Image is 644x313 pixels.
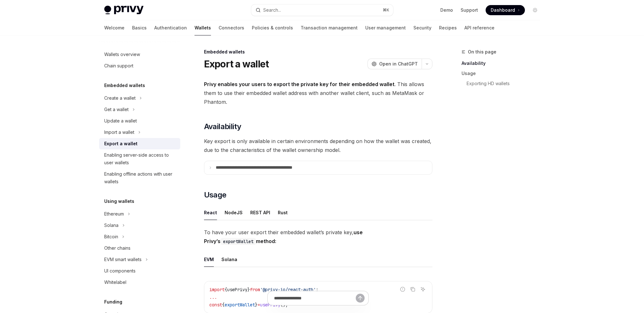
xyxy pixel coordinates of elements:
[204,122,241,132] span: Availability
[462,68,545,78] a: Usage
[99,254,180,265] button: Toggle EVM smart wallets section
[365,20,406,35] a: User management
[99,277,180,288] a: Whitelabel
[461,7,478,13] a: Support
[104,20,124,35] a: Welcome
[204,81,394,87] strong: Privy enables your users to export the private key for their embedded wallet
[209,287,225,292] span: import
[367,59,422,69] button: Open in ChatGPT
[260,287,316,292] span: '@privy-io/react-auth'
[225,205,243,220] div: NodeJS
[252,20,293,35] a: Policies & controls
[221,252,237,267] div: Solana
[462,58,545,68] a: Availability
[225,287,227,292] span: {
[204,58,269,70] h1: Export a wallet
[104,117,137,125] div: Update a wallet
[316,287,318,292] span: ;
[204,190,226,200] span: Usage
[491,7,515,13] span: Dashboard
[194,20,211,35] a: Wallets
[486,5,525,15] a: Dashboard
[464,20,494,35] a: API reference
[301,20,358,35] a: Transaction management
[530,5,540,15] button: Toggle dark mode
[99,231,180,242] button: Toggle Bitcoin section
[462,78,545,89] a: Exporting HD wallets
[99,220,180,231] button: Toggle Solana section
[220,238,256,245] code: exportWallet
[104,82,145,89] h5: Embedded wallets
[104,256,142,263] div: EVM smart wallets
[413,20,431,35] a: Security
[251,4,393,16] button: Open search
[99,208,180,220] button: Toggle Ethereum section
[99,104,180,115] button: Toggle Get a wallet section
[204,229,363,244] strong: use Privy’s method:
[99,168,180,187] a: Enabling offline actions with user wallets
[99,265,180,277] a: UI components
[104,151,176,166] div: Enabling server-side access to user wallets
[104,94,136,102] div: Create a wallet
[104,267,136,275] div: UI components
[204,49,432,55] div: Embedded wallets
[104,62,133,70] div: Chain support
[99,242,180,254] a: Other chains
[104,244,131,252] div: Other chains
[263,6,281,14] div: Search...
[104,128,134,136] div: Import a wallet
[356,294,365,303] button: Send message
[227,287,247,292] span: usePrivy
[204,252,214,267] div: EVM
[409,285,417,293] button: Copy the contents from the code block
[250,205,270,220] div: REST API
[104,210,124,218] div: Ethereum
[204,80,432,106] span: . This allows them to use their embedded wallet address with another wallet client, such as MetaM...
[219,20,244,35] a: Connectors
[104,140,137,147] div: Export a wallet
[99,149,180,168] a: Enabling server-side access to user wallets
[468,48,496,56] span: On this page
[132,20,147,35] a: Basics
[383,8,389,13] span: ⌘ K
[104,106,129,113] div: Get a wallet
[104,279,126,286] div: Whitelabel
[154,20,187,35] a: Authentication
[278,205,288,220] div: Rust
[379,61,418,67] span: Open in ChatGPT
[104,222,118,229] div: Solana
[247,287,250,292] span: }
[104,298,122,306] h5: Funding
[99,127,180,138] button: Toggle Import a wallet section
[204,205,217,220] div: React
[99,138,180,149] a: Export a wallet
[104,170,176,185] div: Enabling offline actions with user wallets
[204,228,432,246] span: To have your user export their embedded wallet’s private key,
[99,60,180,72] a: Chain support
[104,6,143,15] img: light logo
[250,287,260,292] span: from
[99,115,180,127] a: Update a wallet
[399,285,407,293] button: Report incorrect code
[440,7,453,13] a: Demo
[99,49,180,60] a: Wallets overview
[104,233,118,241] div: Bitcoin
[99,92,180,104] button: Toggle Create a wallet section
[104,51,140,58] div: Wallets overview
[204,137,432,154] span: Key export is only available in certain environments depending on how the wallet was created, due...
[274,291,356,305] input: Ask a question...
[104,197,134,205] h5: Using wallets
[419,285,427,293] button: Ask AI
[439,20,457,35] a: Recipes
